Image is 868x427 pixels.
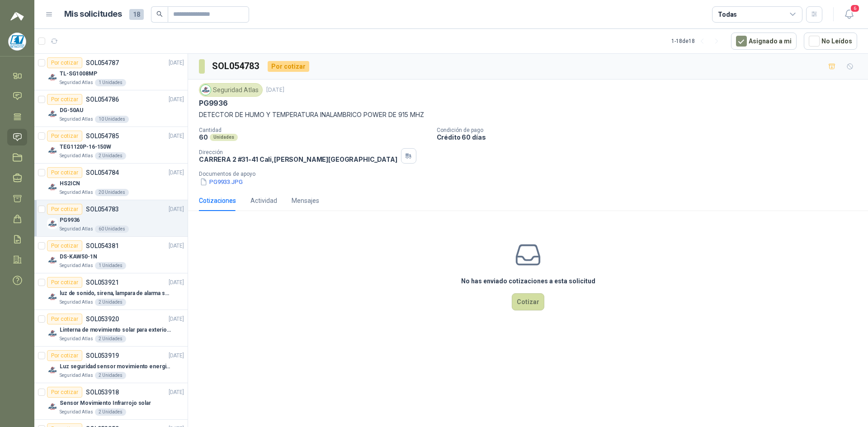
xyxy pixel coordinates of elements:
button: No Leídos [804,33,857,50]
a: Por cotizarSOL054381[DATE] Company LogoDS-KAW50-1NSeguridad Atlas1 Unidades [34,237,188,273]
p: CARRERA 2 #31-41 Cali , [PERSON_NAME][GEOGRAPHIC_DATA] [199,155,397,163]
a: Por cotizarSOL053918[DATE] Company LogoSensor Movimiento Infrarrojo solarSeguridad Atlas2 Unidades [34,383,188,420]
p: Documentos de apoyo [199,171,864,177]
div: Por cotizar [47,204,82,215]
p: SOL053918 [86,389,119,395]
p: SOL054786 [86,96,119,103]
p: SOL054381 [86,243,119,249]
div: 20 Unidades [95,189,129,196]
p: PG9936 [60,216,80,225]
div: Actividad [250,196,277,206]
p: SOL054783 [86,206,119,212]
p: Seguridad Atlas [60,79,93,86]
p: Seguridad Atlas [60,262,93,269]
img: Company Logo [47,328,58,339]
p: [DATE] [169,169,184,177]
span: search [156,11,163,17]
p: [DATE] [169,388,184,397]
p: SOL054784 [86,169,119,176]
h3: SOL054783 [212,59,260,73]
img: Logo peakr [10,11,24,22]
div: Por cotizar [47,240,82,251]
a: Por cotizarSOL054783[DATE] Company LogoPG9936Seguridad Atlas60 Unidades [34,200,188,237]
img: Company Logo [47,255,58,266]
div: Por cotizar [47,167,82,178]
div: 2 Unidades [95,152,126,160]
div: 1 - 18 de 18 [671,34,724,48]
p: [DATE] [169,278,184,287]
p: Seguridad Atlas [60,116,93,123]
a: Por cotizarSOL054785[DATE] Company LogoTEG1120P-16-150WSeguridad Atlas2 Unidades [34,127,188,164]
span: 18 [129,9,144,20]
p: SOL054785 [86,133,119,139]
div: Seguridad Atlas [199,83,263,97]
p: [DATE] [169,242,184,250]
div: Por cotizar [47,277,82,288]
p: Seguridad Atlas [60,299,93,306]
p: [DATE] [169,59,184,67]
p: DETECTOR DE HUMO Y TEMPERATURA INALAMBRICO POWER DE 915 MHZ [199,110,857,120]
div: 10 Unidades [95,116,129,123]
p: SOL053921 [86,279,119,286]
div: Todas [718,9,737,19]
p: Dirección [199,149,397,155]
a: Por cotizarSOL053920[DATE] Company LogoLinterna de movimiento solar para exteriores con 77 ledsSe... [34,310,188,347]
img: Company Logo [47,401,58,412]
img: Company Logo [201,85,211,95]
p: TL-SG1008MP [60,70,97,78]
p: PG9936 [199,99,228,108]
img: Company Logo [47,291,58,302]
p: [DATE] [169,95,184,104]
a: Por cotizarSOL054784[DATE] Company LogoHS2ICNSeguridad Atlas20 Unidades [34,164,188,200]
img: Company Logo [47,108,58,119]
img: Company Logo [9,33,26,50]
button: PG9933.JPG [199,177,244,187]
img: Company Logo [47,218,58,229]
img: Company Logo [47,72,58,83]
div: 2 Unidades [95,408,126,416]
p: HS2ICN [60,179,80,188]
p: [DATE] [169,132,184,141]
p: Seguridad Atlas [60,408,93,416]
p: [DATE] [266,86,284,94]
div: Por cotizar [47,131,82,141]
div: Cotizaciones [199,196,236,206]
div: Mensajes [292,196,319,206]
p: SOL054787 [86,60,119,66]
a: Por cotizarSOL053921[DATE] Company Logoluz de sonido, sirena, lampara de alarma solarSeguridad At... [34,273,188,310]
div: 2 Unidades [95,335,126,343]
p: luz de sonido, sirena, lampara de alarma solar [60,289,172,298]
p: Seguridad Atlas [60,189,93,196]
p: SOL053919 [86,352,119,359]
div: Por cotizar [47,57,82,68]
button: Cotizar [512,293,544,310]
p: 60 [199,133,208,141]
p: Condición de pago [437,127,864,133]
div: 1 Unidades [95,79,126,86]
span: 6 [850,4,860,13]
p: [DATE] [169,315,184,324]
p: Sensor Movimiento Infrarrojo solar [60,399,151,408]
div: Por cotizar [268,61,309,72]
p: DG-50AU [60,106,83,115]
div: 60 Unidades [95,225,129,233]
p: DS-KAW50-1N [60,253,97,261]
p: Seguridad Atlas [60,152,93,160]
a: Por cotizarSOL054786[DATE] Company LogoDG-50AUSeguridad Atlas10 Unidades [34,90,188,127]
div: 2 Unidades [95,372,126,379]
div: 1 Unidades [95,262,126,269]
p: TEG1120P-16-150W [60,143,111,151]
p: [DATE] [169,352,184,360]
p: Cantidad [199,127,429,133]
p: Luz seguridad sensor movimiento energia solar [60,362,172,371]
img: Company Logo [47,365,58,375]
div: 2 Unidades [95,299,126,306]
div: Por cotizar [47,94,82,105]
div: Por cotizar [47,314,82,324]
p: Crédito 60 días [437,133,864,141]
h1: Mis solicitudes [64,8,122,21]
div: Por cotizar [47,350,82,361]
p: Seguridad Atlas [60,225,93,233]
img: Company Logo [47,145,58,156]
a: Por cotizarSOL053919[DATE] Company LogoLuz seguridad sensor movimiento energia solarSeguridad Atl... [34,347,188,383]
